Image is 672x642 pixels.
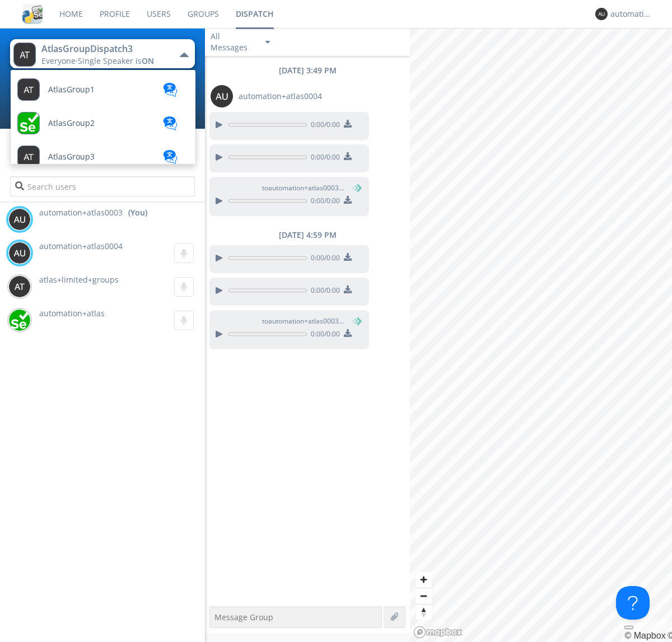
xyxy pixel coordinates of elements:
span: 0:00 / 0:00 [307,329,340,341]
div: (You) [128,207,147,218]
div: All Messages [211,31,255,53]
span: 0:00 / 0:00 [307,196,340,208]
div: Everyone · [41,55,167,67]
span: (You) [344,316,361,326]
img: 373638.png [8,242,31,264]
img: 373638.png [8,208,31,231]
button: Toggle attribution [624,626,633,629]
span: automation+atlas [39,308,105,318]
a: Mapbox [624,631,665,640]
img: download media button [344,253,352,261]
span: 0:00 / 0:00 [307,285,340,298]
img: download media button [344,285,352,293]
img: download media button [344,152,352,160]
img: download media button [344,329,352,337]
input: Search users [10,176,194,196]
span: Reset bearing to north [416,604,432,620]
a: Mapbox logo [413,626,463,639]
img: 373638.png [595,8,608,20]
img: download media button [344,196,352,204]
div: [DATE] 3:49 PM [205,65,410,76]
span: 0:00 / 0:00 [307,253,340,265]
img: d2d01cd9b4174d08988066c6d424eccd [8,309,31,331]
span: automation+atlas0004 [239,91,322,102]
button: Zoom out [416,588,432,604]
img: translation-blue.svg [162,116,179,130]
img: 373638.png [211,85,233,107]
span: automation+atlas0004 [39,241,123,251]
span: to automation+atlas0003 [262,183,346,193]
img: 373638.png [13,43,36,67]
span: ON [142,55,154,66]
img: caret-down-sm.svg [265,41,270,44]
button: AtlasGroupDispatch3Everyone·Single Speaker isON [10,39,194,68]
span: 0:00 / 0:00 [307,152,340,165]
img: download media button [344,120,352,128]
ul: AtlasGroupDispatch3Everyone·Single Speaker isON [10,69,196,165]
div: [DATE] 4:59 PM [205,229,410,241]
img: translation-blue.svg [162,83,179,97]
span: to automation+atlas0003 [262,316,346,326]
span: atlas+limited+groups [39,274,119,285]
button: Reset bearing to north [416,604,432,620]
div: AtlasGroupDispatch3 [41,43,167,55]
span: Zoom out [416,588,432,604]
iframe: Toggle Customer Support [616,586,650,620]
div: automation+atlas0003 [610,8,652,20]
button: Zoom in [416,571,432,588]
span: automation+atlas0003 [39,207,123,218]
span: AtlasGroup3 [48,153,95,161]
img: 373638.png [8,275,31,298]
span: (You) [344,183,361,193]
img: cddb5a64eb264b2086981ab96f4c1ba7 [22,4,43,24]
span: Single Speaker is [78,55,154,66]
img: translation-blue.svg [162,150,179,164]
span: AtlasGroup1 [48,86,95,94]
span: AtlasGroup2 [48,119,95,128]
span: 0:00 / 0:00 [307,120,340,132]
